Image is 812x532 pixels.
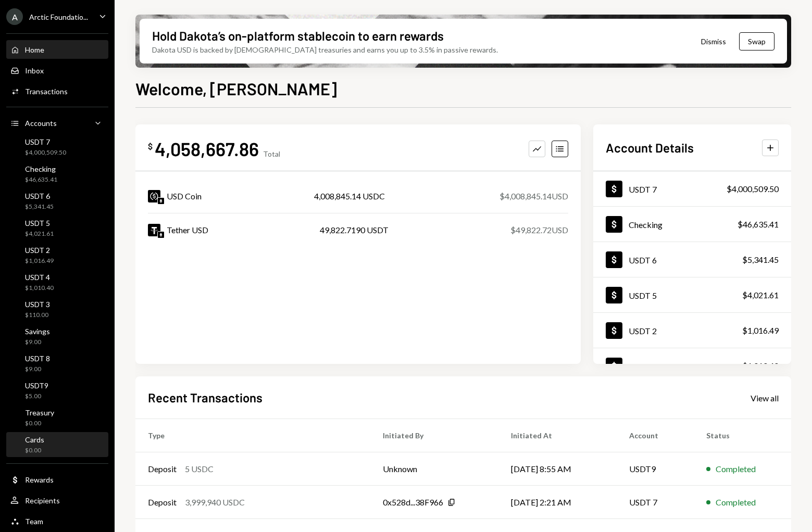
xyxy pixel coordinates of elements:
img: ethereum-mainnet [158,232,164,238]
div: Accounts [25,119,57,128]
a: Treasury$0.00 [6,405,108,430]
div: Total [263,149,280,158]
a: USDT 7$4,000,509.50 [6,134,108,159]
div: USDT 7 [25,137,66,146]
div: $4,021.61 [742,289,779,301]
a: Team [6,512,108,530]
div: USDT 4 [629,361,657,371]
div: $5.00 [25,392,48,401]
div: USDT 5 [25,219,54,227]
div: $4,008,845.14 USD [499,190,568,202]
th: Status [694,419,791,452]
div: $1,016.49 [742,324,779,337]
a: Transactions [6,82,108,100]
div: $ [148,141,153,151]
a: USDT 4$1,010.40 [6,270,108,295]
div: $9.00 [25,338,50,347]
div: $9.00 [25,365,50,374]
div: Home [25,45,44,54]
th: Account [617,419,694,452]
a: Home [6,40,108,59]
img: USDT [148,224,160,236]
div: Deposit [148,496,177,509]
div: Hold Dakota’s on-platform stablecoin to earn rewards [152,27,444,44]
div: $5,341.45 [25,202,54,211]
div: 4,008,845.14 USDC [314,190,385,202]
a: USDT 3$110.00 [6,297,108,322]
a: USDT 5$4,021.61 [593,277,791,312]
div: Transactions [25,87,68,96]
th: Initiated At [498,419,617,452]
a: Checking$46,635.41 [593,207,791,242]
div: USDT 2 [629,326,657,336]
div: Cards [25,435,44,444]
div: $5,341.45 [742,254,779,266]
a: Savings$9.00 [6,324,108,349]
div: Completed [716,463,756,475]
div: 3,999,940 USDC [185,496,245,509]
img: ethereum-mainnet [158,198,164,204]
div: USDT 5 [629,290,657,300]
a: Cards$0.00 [6,432,108,457]
div: Rewards [25,475,54,484]
div: $4,000,509.50 [727,183,779,195]
div: Recipients [25,496,60,505]
div: Inbox [25,66,44,75]
td: [DATE] 2:21 AM [498,486,617,519]
td: USDT9 [617,452,694,486]
button: Swap [739,32,774,50]
div: 4,058,667.86 [155,137,259,160]
a: USDT9$5.00 [6,378,108,403]
div: USDT9 [25,381,48,390]
img: USDC [148,190,160,202]
div: Tether USD [167,224,208,236]
h2: Recent Transactions [148,389,263,406]
div: Savings [25,327,50,336]
div: USDT 3 [25,300,50,309]
div: Deposit [148,463,177,475]
a: Rewards [6,470,108,489]
div: USDT 2 [25,246,54,255]
div: View all [751,393,779,403]
div: Team [25,517,43,526]
a: Inbox [6,61,108,80]
div: $4,021.61 [25,230,54,238]
div: USDT 6 [629,255,657,265]
div: USDT 8 [25,354,50,363]
div: Dakota USD is backed by [DEMOGRAPHIC_DATA] treasuries and earns you up to 3.5% in passive rewards. [152,44,498,55]
a: USDT 5$4,021.61 [6,216,108,240]
div: $49,822.72 USD [510,224,568,236]
div: USD Coin [167,190,202,202]
h2: Account Details [606,139,694,156]
a: Checking$46,635.41 [6,161,108,186]
a: Accounts [6,113,108,132]
div: USDT 6 [25,192,54,200]
div: $1,010.40 [742,360,779,372]
a: Recipients [6,491,108,510]
div: $46,635.41 [738,218,779,231]
div: Checking [25,164,57,173]
div: $1,010.40 [25,284,54,293]
a: USDT 7$4,000,509.50 [593,171,791,206]
td: [DATE] 8:55 AM [498,452,617,486]
a: View all [751,392,779,403]
div: $0.00 [25,446,44,455]
div: Arctic Foundatio... [29,12,88,21]
button: Dismiss [688,29,739,54]
th: Type [135,419,370,452]
div: $110.00 [25,311,50,320]
a: USDT 4$1,010.40 [593,348,791,383]
a: USDT 6$5,341.45 [6,188,108,213]
a: USDT 2$1,016.49 [593,313,791,348]
div: $1,016.49 [25,257,54,265]
div: A [6,8,23,25]
div: Completed [716,496,756,509]
div: $4,000,509.50 [25,148,66,157]
div: 0x528d...38F966 [383,496,443,509]
td: USDT 7 [617,486,694,519]
td: Unknown [370,452,498,486]
th: Initiated By [370,419,498,452]
a: USDT 2$1,016.49 [6,243,108,268]
a: USDT 6$5,341.45 [593,242,791,277]
a: USDT 8$9.00 [6,351,108,376]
